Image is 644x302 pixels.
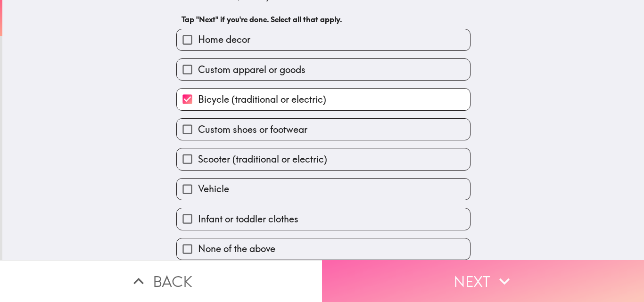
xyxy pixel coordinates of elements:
button: Home decor [177,29,470,50]
span: Home decor [198,33,250,46]
button: Custom shoes or footwear [177,119,470,140]
span: Infant or toddler clothes [198,212,298,226]
span: None of the above [198,242,275,255]
button: Infant or toddler clothes [177,208,470,229]
span: Scooter (traditional or electric) [198,153,327,166]
button: Custom apparel or goods [177,59,470,80]
span: Custom apparel or goods [198,63,305,76]
button: Bicycle (traditional or electric) [177,89,470,110]
span: Bicycle (traditional or electric) [198,93,326,106]
h6: Tap "Next" if you're done. Select all that apply. [182,14,465,24]
button: Scooter (traditional or electric) [177,148,470,170]
button: Vehicle [177,179,470,200]
button: Next [322,260,644,302]
span: Vehicle [198,182,229,196]
span: Custom shoes or footwear [198,123,307,136]
button: None of the above [177,238,470,260]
